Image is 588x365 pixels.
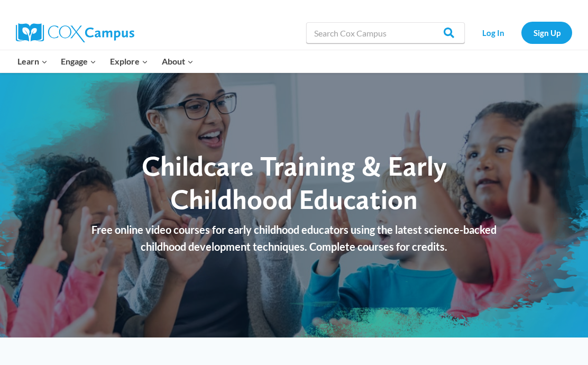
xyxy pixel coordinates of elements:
span: Learn [17,54,48,68]
nav: Secondary Navigation [470,22,572,43]
nav: Primary Navigation [11,50,200,72]
p: Free online video courses for early childhood educators using the latest science-backed childhood... [80,221,508,255]
a: Log In [470,22,516,43]
span: Explore [110,54,148,68]
span: Engage [61,54,96,68]
span: About [162,54,194,68]
img: Cox Campus [16,23,134,42]
input: Search Cox Campus [306,22,465,43]
span: Childcare Training & Early Childhood Education [142,149,447,215]
a: Sign Up [521,22,572,43]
